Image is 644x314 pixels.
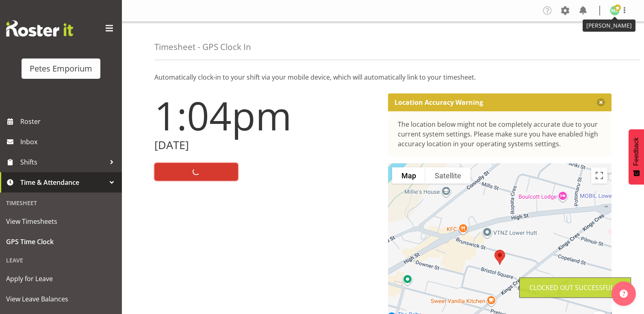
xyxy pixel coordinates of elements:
[20,176,106,188] span: Time & Attendance
[395,98,483,106] p: Location Accuracy Warning
[2,195,120,211] div: Timesheet
[6,236,116,248] span: GPS Time Clock
[6,293,116,305] span: View Leave Balances
[2,252,120,269] div: Leave
[154,139,378,152] h2: [DATE]
[2,211,120,232] a: View Timesheets
[529,283,621,292] div: Clocked out Successfully
[610,6,620,15] img: melanie-richardson713.jpg
[591,167,607,184] button: Toggle fullscreen view
[597,98,605,106] button: Close message
[154,72,611,82] p: Automatically clock-in to your shift via your mobile device, which will automatically link to you...
[20,115,118,128] span: Roster
[629,129,644,184] button: Feedback - Show survey
[620,290,628,298] img: help-xxl-2.png
[154,42,251,52] h4: Timesheet - GPS Clock In
[6,273,116,285] span: Apply for Leave
[20,156,106,168] span: Shifts
[425,167,471,184] button: Show satellite imagery
[6,20,73,37] img: Rosterit website logo
[2,232,120,252] a: GPS Time Clock
[2,269,120,289] a: Apply for Leave
[20,136,118,148] span: Inbox
[2,289,120,309] a: View Leave Balances
[154,93,378,137] h1: 1:04pm
[392,167,425,184] button: Show street map
[633,137,640,166] span: Feedback
[398,119,602,149] div: The location below might not be completely accurate due to your current system settings. Please m...
[30,63,92,75] div: Petes Emporium
[6,215,116,227] span: View Timesheets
